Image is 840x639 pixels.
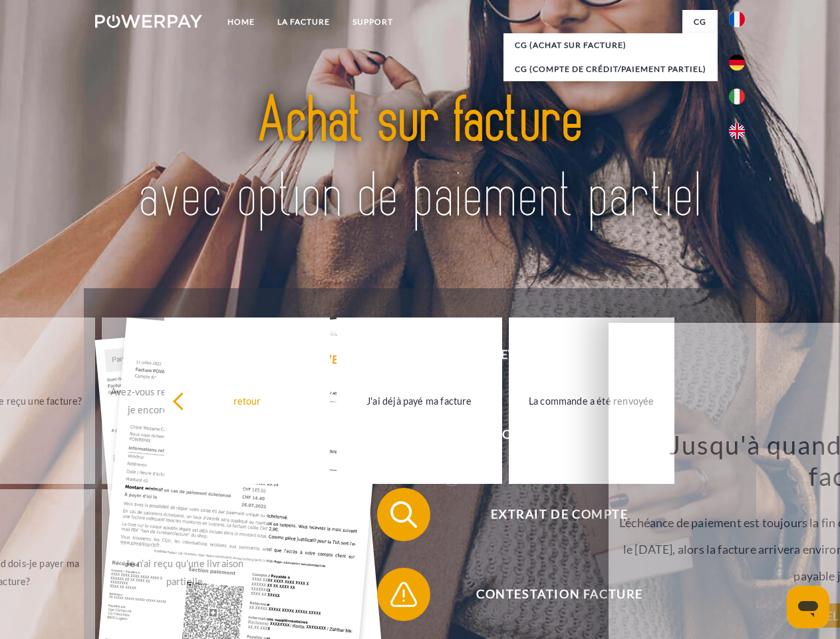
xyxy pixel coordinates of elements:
[95,15,202,28] img: logo-powerpay-white.svg
[387,578,420,611] img: qb_warning.svg
[216,10,266,34] a: Home
[172,391,322,409] div: retour
[266,10,341,34] a: LA FACTURE
[377,568,723,621] button: Contestation Facture
[682,10,718,34] a: CG
[341,10,404,34] a: Support
[102,318,267,484] a: Avez-vous reçu mes paiements, ai-je encore un solde ouvert?
[345,391,494,409] div: J'ai déjà payé ma facture
[787,586,829,628] iframe: Bouton de lancement de la fenêtre de messagerie
[729,89,745,105] img: it
[396,568,722,621] span: Contestation Facture
[729,123,745,139] img: en
[503,57,718,81] a: CG (Compte de crédit/paiement partiel)
[110,554,259,590] div: Je n'ai reçu qu'une livraison partielle
[387,498,420,531] img: qb_search.svg
[110,383,259,419] div: Avez-vous reçu mes paiements, ai-je encore un solde ouvert?
[503,33,718,57] a: CG (achat sur facture)
[377,488,723,541] button: Extrait de compte
[729,11,745,27] img: fr
[517,391,666,409] div: La commande a été renvoyée
[396,488,722,541] span: Extrait de compte
[127,64,713,255] img: title-powerpay_fr.svg
[729,55,745,71] img: de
